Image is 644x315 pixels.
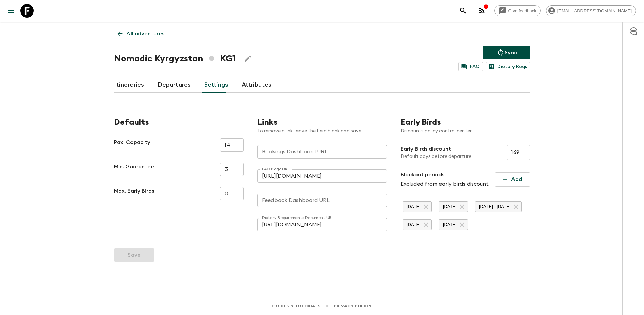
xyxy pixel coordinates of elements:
[242,77,271,93] a: Attributes
[505,49,517,57] p: Sync
[114,27,168,40] a: All adventures
[257,145,387,159] input: https://flashpack.clicdata.com/...
[262,215,334,221] label: Dietary Requirements Document URL
[114,163,154,176] p: Min. Guarantee
[257,117,387,127] h2: Links
[158,77,191,93] a: Departures
[114,77,144,93] a: Itineraries
[401,145,472,153] p: Early Birds discount
[241,52,255,65] button: Edit Adventure Title
[114,117,244,127] h2: Defaults
[262,166,290,172] label: FAQ Page URL
[439,219,468,230] div: [DATE]
[546,5,636,16] div: [EMAIL_ADDRESS][DOMAIN_NAME]
[483,46,530,59] button: Sync adventure departures to the booking engine
[114,52,236,65] h1: Nomadic Kyrgyzstan KG1
[456,4,470,18] button: search adventures
[257,169,387,183] input: https://notion.so/flashpacktravel/...
[475,204,514,209] span: [DATE] - [DATE]
[401,127,530,134] p: Discounts policy control center.
[401,117,530,127] h2: Early Birds
[204,77,228,93] a: Settings
[401,171,489,179] p: Blackout periods
[486,62,530,71] a: Dietary Reqs
[475,201,522,212] div: [DATE] - [DATE]
[272,302,320,310] a: Guides & Tutorials
[403,201,432,212] div: [DATE]
[554,8,636,13] span: [EMAIL_ADDRESS][DOMAIN_NAME]
[511,175,522,183] p: Add
[495,172,530,187] button: Add
[439,201,468,212] div: [DATE]
[114,187,154,200] p: Max. Early Birds
[494,5,541,16] a: Give feedback
[505,8,540,13] span: Give feedback
[458,62,483,71] a: FAQ
[334,302,372,310] a: Privacy Policy
[403,222,424,227] span: [DATE]
[439,204,460,209] span: [DATE]
[403,219,432,230] div: [DATE]
[403,204,424,209] span: [DATE]
[126,30,164,38] p: All adventures
[401,153,472,160] p: Default days before departure.
[401,180,489,188] p: Excluded from early birds discount
[4,4,18,18] button: menu
[114,138,150,152] p: Pax. Capacity
[257,127,387,134] p: To remove a link, leave the field blank and save.
[439,222,460,227] span: [DATE]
